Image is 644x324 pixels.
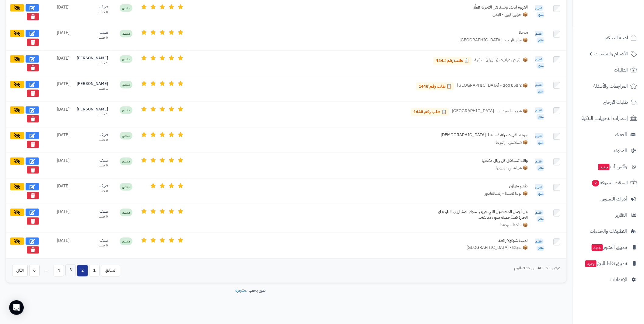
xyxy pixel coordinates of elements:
[120,55,132,63] span: منشور
[43,51,73,76] td: [DATE]
[535,31,544,44] span: تقييم منتج
[496,165,528,171] span: 📦 شيلشلي - إثيوبيا
[411,108,449,116] a: 📋 طلب رقم #144
[457,82,528,90] span: 📦 لا كابانا 200 - [GEOGRAPHIC_DATA]
[77,138,108,142] div: 0 طلب
[77,158,108,163] div: ضيف
[576,159,640,174] a: وآتس آبجديد
[610,275,627,284] span: الإعدادات
[77,132,108,138] div: ضيف
[492,12,528,18] span: 📦 حرازي كرزي - اليمن
[514,265,560,271] div: عرض 21 - 40 من 112 تقييم
[43,178,73,204] td: [DATE]
[603,16,638,29] img: logo-2.png
[120,209,132,216] span: منشور
[591,243,627,252] span: تطبيق المتجر
[593,82,628,90] span: المراجعات والأسئلة
[535,56,544,69] span: تقييم منتج
[603,98,628,106] span: طلبات الإرجاع
[535,239,544,251] span: تقييم منتج
[77,30,108,36] div: ضيف
[89,265,100,277] button: 1
[576,208,640,222] a: التقارير
[485,190,528,197] span: 📦 بوينا فيستا - إلسالفادور
[43,153,73,178] td: [DATE]
[120,183,132,191] span: منشور
[43,25,73,51] td: [DATE]
[436,158,528,164] div: والله تستاهل كل ريال دفعتها
[235,287,246,294] a: متجرة
[576,192,640,206] a: أدوات التسويق
[576,143,640,158] a: المدونة
[436,4,528,10] div: القهوة لذيذة وتستاهل التجربة فعلًا.
[77,86,108,91] div: 1 طلب
[436,209,528,221] div: من أجمل المحاصيل اللي جربتها سواء المشاريب البارده او الحارة فعلاً جميله بدون مبالغه...
[535,5,544,18] span: تقييم منتج
[576,272,640,287] a: الإعدادات
[77,35,108,40] div: 0 طلب
[585,260,597,267] span: جديد
[77,81,108,87] div: [PERSON_NAME]
[594,50,628,58] span: الأقسام والمنتجات
[436,30,528,36] div: فخمة
[120,81,132,89] span: منشور
[77,112,108,117] div: 1 طلب
[500,222,528,228] span: 📦 ماكيتا - يوغندا
[77,189,108,193] div: 0 طلب
[120,30,132,37] span: منشور
[77,163,108,168] div: 0 طلب
[614,66,628,74] span: الطلبات
[576,224,640,239] a: التطبيقات والخدمات
[120,132,132,140] span: منشور
[591,179,628,187] span: السلات المتروكة
[576,95,640,110] a: طلبات الإرجاع
[576,79,640,93] a: المراجعات والأسئلة
[436,238,528,244] div: لمسة شوكولا رائعة.
[535,210,544,222] span: تقييم منتج
[592,180,599,186] span: 2
[590,227,627,235] span: التطبيقات والخدمات
[585,259,627,268] span: تطبيق نقاط البيع
[535,107,544,120] span: تقييم منتج
[43,204,73,233] td: [DATE]
[433,57,471,65] a: 📋 طلب رقم #144
[535,159,544,171] span: تقييم منتج
[576,30,640,45] a: لوحة التحكم
[576,256,640,271] a: تطبيق نقاط البيعجديد
[43,127,73,153] td: [DATE]
[460,37,528,43] span: 📦 جايو قريب - [GEOGRAPHIC_DATA]
[496,139,528,145] span: 📦 شيلشلي - إثيوبيا
[43,233,73,258] td: [DATE]
[77,243,108,248] div: 0 طلب
[77,214,108,219] div: 0 طلب
[598,162,627,171] span: وآتس آب
[576,111,640,126] a: إشعارات التحويلات البنكية
[120,4,132,12] span: منشور
[576,63,640,77] a: الطلبات
[600,195,627,203] span: أدوات التسويق
[576,176,640,190] a: السلات المتروكة2
[452,108,528,116] span: 📦 شيربسا سيدامو - [GEOGRAPHIC_DATA]
[615,211,627,219] span: التقارير
[77,209,108,214] div: ضيف
[535,133,544,146] span: تقييم منتج
[535,184,544,197] span: تقييم منتج
[605,33,628,42] span: لوحة التحكم
[77,183,108,189] div: ضيف
[592,244,603,251] span: جديد
[120,106,132,114] span: منشور
[77,106,108,112] div: [PERSON_NAME]
[77,265,88,277] button: 2
[65,265,76,276] button: 3
[54,265,64,277] button: 4
[474,57,528,65] span: 📦 تركيش ديلايت (بالهيل) - تركية
[41,265,52,277] span: ...
[535,82,544,95] span: تقييم منتج
[576,127,640,142] a: العملاء
[416,82,454,90] a: 📋 طلب رقم #144
[436,132,528,138] div: جودة القهوة خرافية ما شاء [DEMOGRAPHIC_DATA]
[576,240,640,255] a: تطبيق المتجرجديد
[120,158,132,165] span: منشور
[467,245,528,251] span: 📦 بنجاكا - [GEOGRAPHIC_DATA]
[77,4,108,10] div: ضيف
